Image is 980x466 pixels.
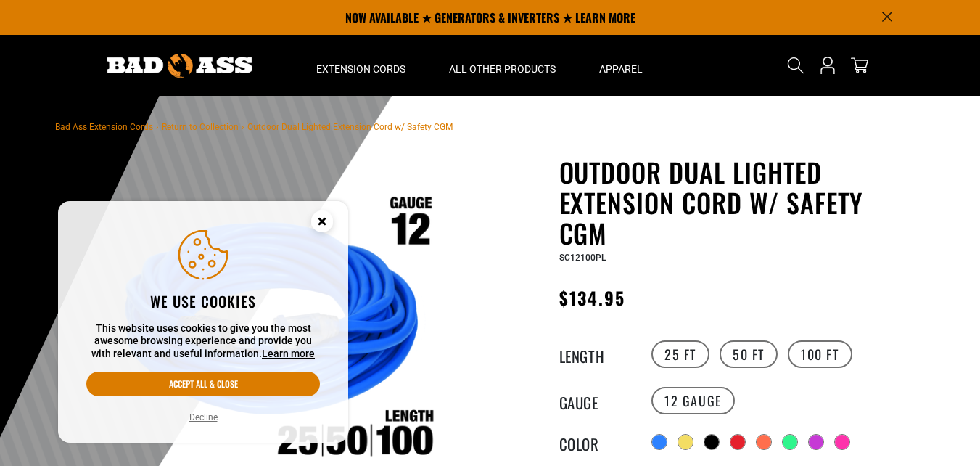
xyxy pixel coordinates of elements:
[559,285,626,311] span: $134.95
[242,122,244,132] span: ›
[577,35,664,96] summary: Apparel
[86,322,320,361] p: This website uses cookies to give you the most awesome browsing experience and provide you with r...
[599,62,643,75] span: Apparel
[559,345,632,364] legend: Length
[427,35,577,96] summary: All Other Products
[720,340,778,368] label: 50 FT
[58,201,348,443] aside: Cookie Consent
[55,122,153,132] a: Bad Ass Extension Cords
[651,340,709,368] label: 25 FT
[156,122,159,132] span: ›
[449,62,556,75] span: All Other Products
[788,340,852,368] label: 100 FT
[107,54,252,78] img: Bad Ass Extension Cords
[262,348,315,359] a: Learn more
[295,35,427,96] summary: Extension Cords
[185,410,222,425] button: Decline
[651,387,735,414] label: 12 Gauge
[55,118,453,135] nav: breadcrumbs
[559,157,915,248] h1: Outdoor Dual Lighted Extension Cord w/ Safety CGM
[86,292,320,311] h2: We use cookies
[559,391,632,410] legend: Gauge
[559,433,632,451] legend: Color
[86,372,320,396] button: Accept all & close
[247,122,453,132] span: Outdoor Dual Lighted Extension Cord w/ Safety CGM
[784,54,807,77] summary: Search
[162,122,239,132] a: Return to Collection
[559,253,606,263] span: SC12100PL
[316,62,405,75] span: Extension Cords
